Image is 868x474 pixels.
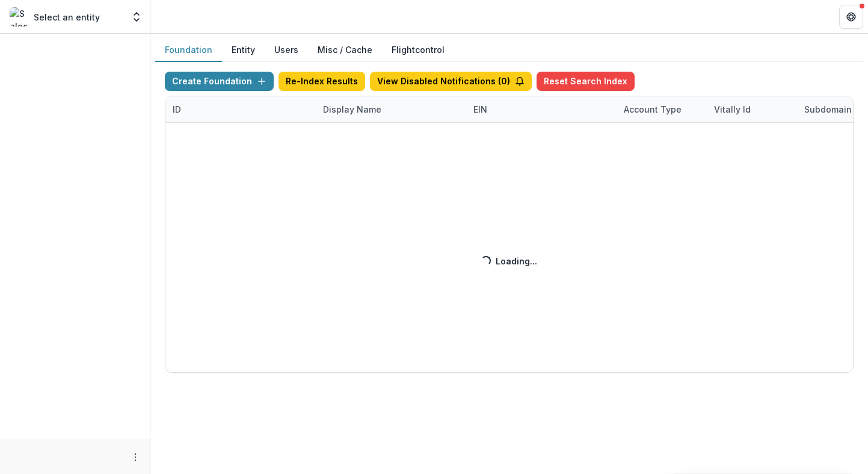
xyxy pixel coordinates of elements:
[155,39,222,62] button: Foundation
[308,39,382,62] button: Misc / Cache
[128,5,145,29] button: Open entity switcher
[392,43,445,56] a: Flightcontrol
[839,5,863,29] button: Get Help
[222,39,265,62] button: Entity
[128,450,143,464] button: More
[10,7,29,27] img: Select an entity
[34,11,100,23] p: Select an entity
[265,39,308,62] button: Users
